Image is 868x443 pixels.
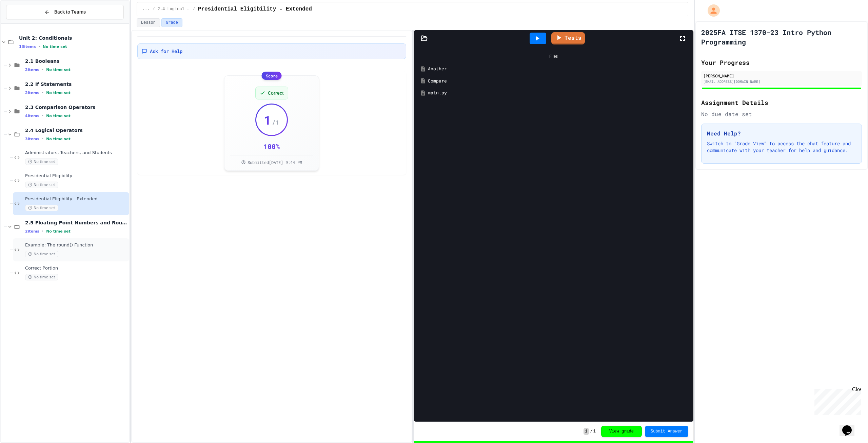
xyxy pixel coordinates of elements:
[272,117,279,127] span: / 1
[25,242,128,248] span: Example: The round() Function
[39,44,40,49] span: •
[46,137,71,141] span: No time set
[42,113,43,118] span: •
[262,72,282,80] div: Score
[25,251,58,257] span: No time set
[6,5,124,19] button: Back to Teams
[25,91,39,95] span: 2 items
[158,6,190,12] span: 2.4 Logical Operators
[25,205,58,211] span: No time set
[46,229,71,234] span: No time set
[42,90,43,95] span: •
[150,48,182,55] span: Ask for Help
[264,113,271,127] span: 1
[593,429,596,434] span: 1
[25,68,39,72] span: 2 items
[25,150,128,156] span: Administrators, Teachers, and Students
[25,104,128,110] span: 2.3 Comparison Operators
[193,6,195,12] span: /
[25,81,128,87] span: 2.2 If Statements
[54,8,86,16] span: Back to Teams
[25,220,128,226] span: 2.5 Floating Point Numbers and Rounding
[812,386,861,415] iframe: chat widget
[42,228,43,234] span: •
[417,50,690,63] div: Files
[25,127,128,133] span: 2.4 Logical Operators
[25,265,128,271] span: Correct Portion
[137,18,160,27] button: Lesson
[701,98,862,107] h2: Assignment Details
[428,66,689,72] div: Another
[701,110,862,118] div: No due date set
[248,160,302,165] span: Submitted [DATE] 9:44 PM
[707,129,856,137] h3: Need Help?
[161,18,182,27] button: Grade
[152,6,155,12] span: /
[43,44,67,49] span: No time set
[584,428,589,435] span: 1
[428,90,689,96] div: main.py
[42,67,43,72] span: •
[25,58,128,64] span: 2.1 Booleans
[25,173,128,179] span: Presidential Eligibility
[25,196,128,202] span: Presidential Eligibility - Extended
[551,32,585,44] a: Tests
[651,429,683,434] span: Submit Answer
[46,91,71,95] span: No time set
[25,229,39,234] span: 2 items
[46,114,71,118] span: No time set
[3,3,47,43] div: Chat with us now!Close
[142,6,150,12] span: ...
[25,274,58,280] span: No time set
[25,182,58,188] span: No time set
[19,35,128,41] span: Unit 2: Conditionals
[703,79,860,84] div: [EMAIL_ADDRESS][DOMAIN_NAME]
[701,3,722,18] div: My Account
[840,416,861,436] iframe: chat widget
[263,142,280,151] div: 100 %
[703,73,860,79] div: [PERSON_NAME]
[645,426,688,437] button: Submit Answer
[198,5,312,13] span: Presidential Eligibility - Extended
[19,44,36,49] span: 13 items
[701,27,862,47] h1: 2025FA ITSE 1370-23 Intro Python Programming
[428,78,689,85] div: Compare
[590,429,593,434] span: /
[25,114,39,118] span: 4 items
[601,426,642,437] button: View grade
[25,137,39,141] span: 3 items
[46,68,71,72] span: No time set
[707,140,856,154] p: Switch to "Grade View" to access the chat feature and communicate with your teacher for help and ...
[42,136,43,142] span: •
[701,58,862,67] h2: Your Progress
[268,90,284,96] span: Correct
[25,159,58,165] span: No time set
